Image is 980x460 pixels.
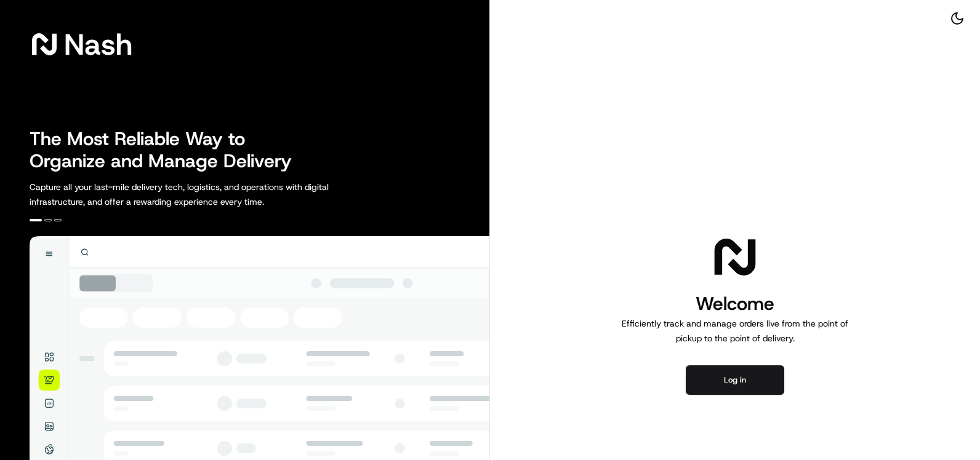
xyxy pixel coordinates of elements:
[64,32,132,57] span: Nash
[30,128,305,172] h2: The Most Reliable Way to Organize and Manage Delivery
[30,180,384,209] p: Capture all your last-mile delivery tech, logistics, and operations with digital infrastructure, ...
[617,291,853,316] h1: Welcome
[686,365,784,395] button: Log in
[617,316,853,346] p: Efficiently track and manage orders live from the point of pickup to the point of delivery.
